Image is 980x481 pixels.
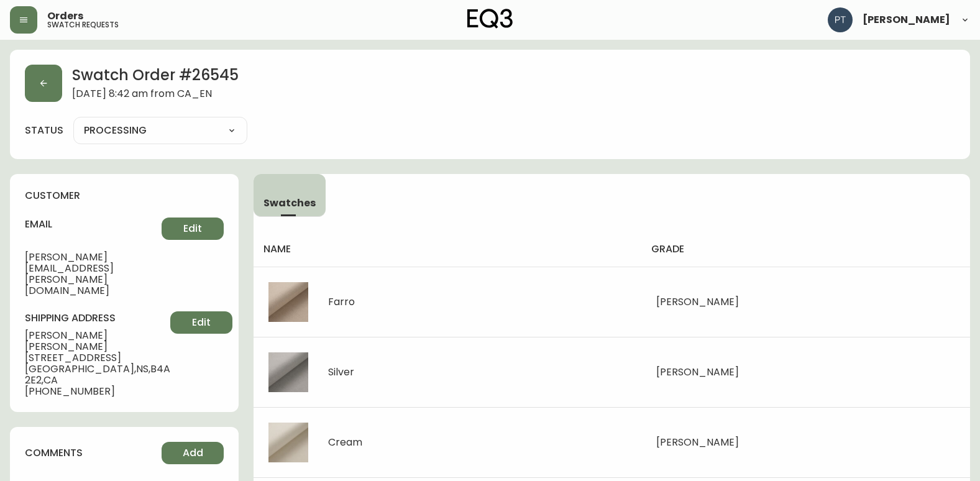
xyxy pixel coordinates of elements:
img: 4893570a-0a19-48b6-8610-c817494f4be6.jpg-thumb.jpg [268,352,308,392]
img: 0b2a7f9e-a517-41c4-9158-d10077018e93.jpg-thumb.jpg [268,282,308,322]
button: Add [162,442,224,464]
h4: name [263,242,631,256]
h4: comments [25,446,83,460]
img: logo [467,9,513,29]
h5: swatch requests [47,21,119,29]
span: Orders [47,11,83,21]
span: Add [183,446,203,460]
span: [PHONE_NUMBER] [25,386,170,397]
img: d55317d4-c39c-4e5e-a651-d001d75d25ce.jpg-thumb.jpg [268,423,308,462]
h4: customer [25,189,224,203]
button: Edit [170,311,232,334]
span: [PERSON_NAME] [PERSON_NAME] [25,330,170,352]
h4: email [25,218,162,231]
img: 986dcd8e1aab7847125929f325458823 [828,7,853,32]
span: [PERSON_NAME] [656,435,739,449]
span: [PERSON_NAME] [656,365,739,379]
h4: grade [651,242,960,256]
div: Silver [328,367,354,378]
div: Farro [328,296,355,308]
button: Edit [162,218,224,240]
span: [PERSON_NAME] [656,295,739,309]
span: [PERSON_NAME][EMAIL_ADDRESS][PERSON_NAME][DOMAIN_NAME] [25,252,162,296]
h4: shipping address [25,311,170,325]
span: [STREET_ADDRESS] [25,352,170,364]
div: Cream [328,437,362,448]
span: Edit [183,222,202,236]
label: status [25,124,63,137]
span: [GEOGRAPHIC_DATA] , NS , B4A 2E2 , CA [25,364,170,386]
h2: Swatch Order # 26545 [72,65,239,88]
span: Edit [192,316,211,329]
span: [PERSON_NAME] [863,15,950,25]
span: Swatches [263,196,316,209]
span: [DATE] 8:42 am from CA_EN [72,88,239,102]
